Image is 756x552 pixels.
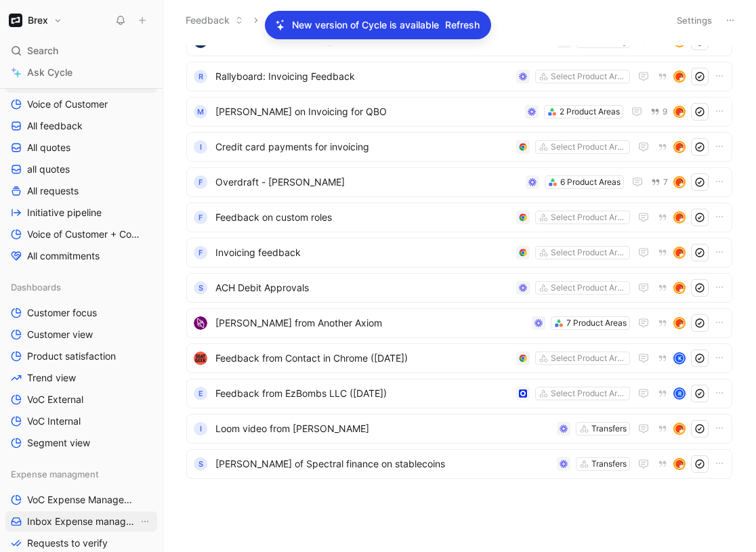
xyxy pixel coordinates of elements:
[663,178,668,186] span: 7
[186,167,732,197] a: FOverdraft - [PERSON_NAME]6 Product Areas7avatar
[551,140,627,154] div: Select Product Areas
[551,352,627,365] div: Select Product Areas
[27,536,108,550] span: Requests to verify
[5,181,157,201] a: All requests
[215,456,551,472] span: [PERSON_NAME] of Spectral finance on stablecoins
[27,98,108,111] span: Voice of Customer
[5,277,157,297] div: Dashboards
[27,249,100,263] span: All commitments
[215,421,551,437] span: Loom video from [PERSON_NAME]
[186,449,732,479] a: S[PERSON_NAME] of Spectral finance on stablecoinsTransfersavatar
[194,246,207,259] div: F
[316,10,440,30] button: InboxMain section
[551,246,627,259] div: Select Product Areas
[186,97,732,127] a: M[PERSON_NAME] on Invoicing for QBO2 Product Areas9avatar
[5,246,157,266] a: All commitments
[194,211,207,224] div: F
[27,119,83,133] span: All feedback
[5,277,157,453] div: DashboardsCustomer focusCustomer viewProduct satisfactionTrend viewVoC ExternalVoC InternalSegmen...
[663,108,668,116] span: 9
[186,379,732,408] a: EFeedback from EzBombs LLC ([DATE])Select Product AreasR
[215,104,520,120] span: [PERSON_NAME] on Invoicing for QBO
[551,281,627,295] div: Select Product Areas
[194,140,207,154] div: I
[675,318,684,328] img: avatar
[27,415,81,428] span: VoC Internal
[671,11,718,30] button: Settings
[186,343,732,373] a: logoFeedback from Contact in Chrome ([DATE])Select Product AreasK
[215,174,520,190] span: Overdraft - [PERSON_NAME]
[194,352,207,365] img: logo
[5,11,66,30] button: BrexBrex
[5,511,157,532] a: Inbox Expense managementView actions
[5,137,157,158] a: All quotes
[566,316,627,330] div: 7 Product Areas
[28,14,48,26] h1: Brex
[27,206,102,219] span: Initiative pipeline
[263,10,303,30] button: Views
[675,248,684,257] img: avatar
[194,316,207,330] img: logo
[5,324,157,345] a: Customer view
[27,436,90,450] span: Segment view
[27,163,70,176] span: all quotes
[215,68,511,85] span: Rallyboard: Invoicing Feedback
[5,47,157,266] div: Main sectionInboxVoice of CustomerAll feedbackAll quotesall quotesAll requestsInitiative pipeline...
[27,64,72,81] span: Ask Cycle
[11,280,61,294] span: Dashboards
[591,457,627,471] div: Transfers
[27,43,58,59] span: Search
[5,346,157,366] a: Product satisfaction
[186,238,732,268] a: FInvoicing feedbackSelect Product Areasavatar
[648,175,671,190] button: 7
[675,459,684,469] img: avatar
[194,281,207,295] div: s
[186,62,732,91] a: RRallyboard: Invoicing FeedbackSelect Product Areasavatar
[215,315,526,331] span: [PERSON_NAME] from Another Axiom
[27,515,138,528] span: Inbox Expense management
[9,14,22,27] img: Brex
[194,422,207,436] div: I
[5,433,157,453] a: Segment view
[27,393,83,406] span: VoC External
[215,209,511,226] span: Feedback on custom roles
[560,105,620,119] div: 2 Product Areas
[27,328,93,341] span: Customer view
[675,354,684,363] div: K
[551,211,627,224] div: Select Product Areas
[444,16,480,34] button: Refresh
[675,72,684,81] img: avatar
[215,385,511,402] span: Feedback from EzBombs LLC ([DATE])
[215,350,511,366] span: Feedback from Contact in Chrome ([DATE])
[194,175,207,189] div: F
[215,280,511,296] span: ACH Debit Approvals
[560,175,621,189] div: 6 Product Areas
[27,228,144,241] span: Voice of Customer + Commercial NRR Feedback
[215,245,511,261] span: Invoicing feedback
[675,177,684,187] img: avatar
[675,142,684,152] img: avatar
[27,493,139,507] span: VoC Expense Management
[591,422,627,436] div: Transfers
[675,107,684,116] img: avatar
[186,203,732,232] a: FFeedback on custom rolesSelect Product Areasavatar
[27,349,116,363] span: Product satisfaction
[180,10,249,30] button: Feedback
[675,283,684,293] img: avatar
[5,368,157,388] a: Trend view
[5,116,157,136] a: All feedback
[648,104,671,119] button: 9
[292,17,439,33] p: New version of Cycle is available
[5,62,157,83] a: Ask Cycle
[551,387,627,400] div: Select Product Areas
[5,94,157,114] a: Voice of Customer
[194,457,207,471] div: S
[215,139,511,155] span: Credit card payments for invoicing
[186,132,732,162] a: ICredit card payments for invoicingSelect Product Areasavatar
[5,203,157,223] a: Initiative pipeline
[138,515,152,528] button: View actions
[5,490,157,510] a: VoC Expense Management
[186,308,732,338] a: logo[PERSON_NAME] from Another Axiom7 Product Areasavatar
[675,389,684,398] div: R
[5,464,157,484] div: Expense managment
